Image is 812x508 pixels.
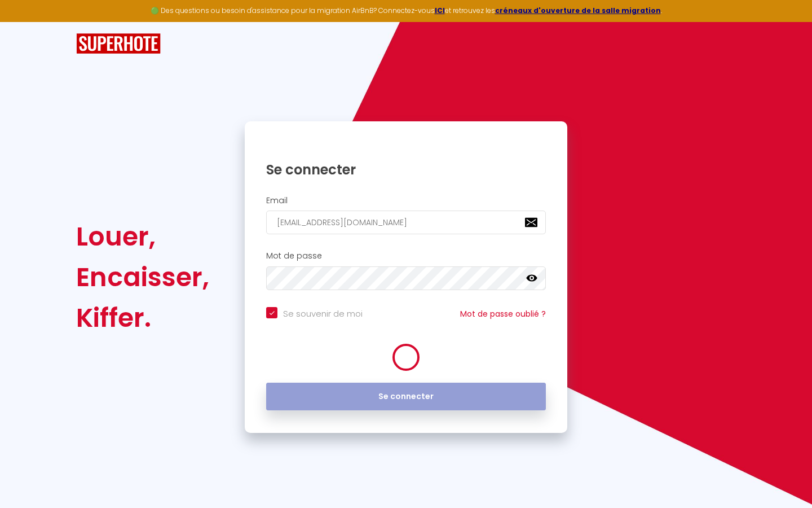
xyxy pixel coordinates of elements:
a: créneaux d'ouverture de la salle migration [495,6,661,15]
div: Encaisser, [76,257,209,297]
a: ICI [435,6,445,15]
button: Ouvrir le widget de chat LiveChat [9,5,43,38]
h2: Mot de passe [266,251,546,261]
input: Ton Email [266,211,546,234]
h2: Email [266,196,546,205]
div: Louer, [76,216,209,257]
button: Se connecter [266,383,546,411]
div: Kiffer. [76,297,209,338]
h1: Se connecter [266,161,546,178]
a: Mot de passe oublié ? [460,308,546,319]
img: SuperHote logo [76,33,161,54]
